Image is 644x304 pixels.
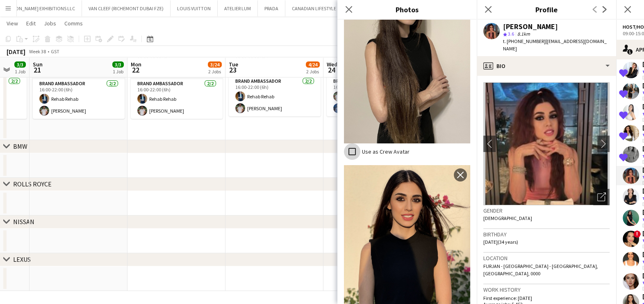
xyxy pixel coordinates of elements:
span: 21 [32,65,43,75]
app-card-role: Brand Ambassador2/216:00-22:00 (6h)[PERSON_NAME][PERSON_NAME] [327,77,419,116]
span: Mon [131,61,141,68]
span: Sun [33,61,43,68]
span: ! [633,230,641,238]
div: Open photos pop-in [593,189,610,205]
img: Crew avatar or photo [483,82,610,205]
span: Edit [26,20,36,27]
span: 4/24 [306,61,320,68]
span: 3/24 [208,61,222,68]
div: NISSAN [13,218,34,226]
span: Wed [327,61,337,68]
span: 3/3 [14,61,26,68]
span: 8.1km [516,31,532,37]
button: LOUIS VUITTON [171,0,218,16]
button: CANADIAN LIFESTYLE [285,0,343,16]
div: 1 Job [15,68,25,75]
span: | [EMAIL_ADDRESS][DOMAIN_NAME] [503,38,607,52]
app-card-role: Brand Ambassador2/216:00-22:00 (6h)Rehab Rehab[PERSON_NAME] [229,77,321,116]
span: 23 [228,65,238,75]
span: View [7,20,18,27]
span: t. [PHONE_NUMBER] [503,38,546,44]
div: GST [51,48,59,54]
div: [DATE] [7,48,25,56]
app-card-role: Brand Ambassador2/216:00-22:00 (6h)Rehab Rehab[PERSON_NAME] [131,79,223,119]
span: 22 [130,65,141,75]
div: 1 Job [113,68,123,75]
app-card-role: Brand Ambassador2/216:00-22:00 (6h)Rehab Rehab[PERSON_NAME] [33,79,125,119]
button: VAN CLEEF (RICHEMONT DUBAI FZE) [82,0,171,16]
button: PRADA [258,0,285,16]
div: LEXUS [13,255,31,263]
a: View [3,18,21,29]
span: [DATE] (34 years) [483,239,518,245]
a: Jobs [41,18,59,29]
span: [DEMOGRAPHIC_DATA] [483,215,532,221]
h3: Gender [483,207,610,214]
a: Comms [61,18,86,29]
h3: Photos [337,4,477,15]
div: [PERSON_NAME] [503,23,558,30]
span: 24 [325,65,337,75]
div: ROLLS ROYCE [13,180,52,188]
span: Week 38 [27,48,48,54]
span: Jobs [44,20,56,27]
div: 2 Jobs [208,68,221,75]
span: FURJAN - [GEOGRAPHIC_DATA] - [GEOGRAPHIC_DATA], [GEOGRAPHIC_DATA], 0000 [483,263,598,277]
span: Comms [64,20,83,27]
span: 3/3 [112,61,124,68]
h3: Location [483,254,610,262]
div: BMW [13,142,27,150]
a: Edit [23,18,39,29]
button: ATELIER LUM [218,0,258,16]
label: Use as Crew Avatar [360,148,410,155]
div: 2 Jobs [306,68,319,75]
h3: Work history [483,286,610,293]
h3: Profile [477,4,616,15]
div: Bio [477,56,616,76]
span: 3.6 [508,31,514,37]
h3: Birthday [483,231,610,238]
span: Tue [229,61,238,68]
p: First experience: [DATE] [483,295,610,301]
